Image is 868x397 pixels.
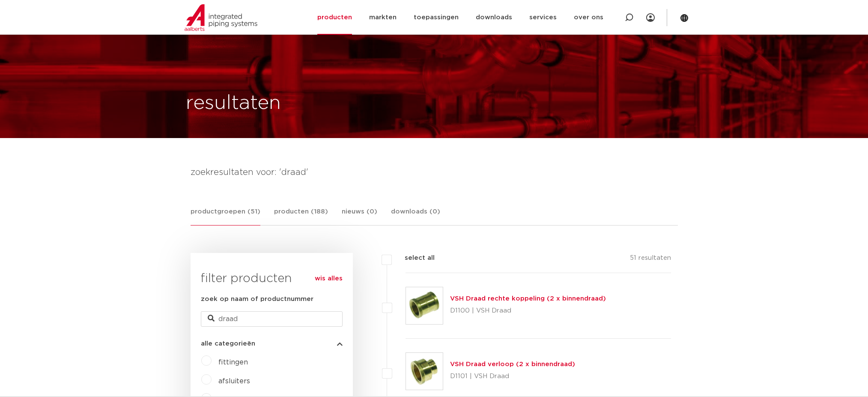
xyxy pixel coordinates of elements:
a: downloads (0) [391,207,440,225]
a: producten (188) [274,207,328,225]
h4: zoekresultaten voor: 'draad' [191,165,678,179]
img: Thumbnail for VSH Draad rechte koppeling (2 x binnendraad) [406,287,443,324]
h1: resultaten [186,90,281,117]
a: nieuws (0) [342,207,377,225]
a: VSH Draad verloop (2 x binnendraad) [450,361,575,367]
span: alle categorieën [201,340,255,347]
button: alle categorieën [201,340,343,347]
a: VSH Draad rechte koppeling (2 x binnendraad) [450,295,606,302]
input: zoeken [201,311,343,327]
p: 51 resultaten [630,253,671,266]
a: productgroepen (51) [191,207,260,226]
a: afsluiters [218,378,250,385]
a: fittingen [218,359,248,366]
label: zoek op naam of productnummer [201,294,313,304]
p: D1101 | VSH Draad [450,370,575,383]
label: select all [392,253,435,263]
p: D1100 | VSH Draad [450,304,606,318]
h3: filter producten [201,270,343,287]
img: Thumbnail for VSH Draad verloop (2 x binnendraad) [406,353,443,390]
a: wis alles [315,274,343,284]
